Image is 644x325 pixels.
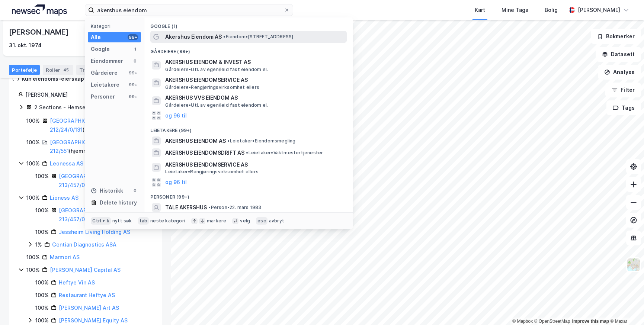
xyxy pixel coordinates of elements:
a: [GEOGRAPHIC_DATA], 212/24/0/131 [50,118,106,133]
span: Person • 22. mars 1983 [208,205,261,210]
div: 100% [35,278,49,287]
div: Leietakere [91,80,119,89]
button: Tags [606,100,641,115]
div: 31. okt. 1974 [9,41,42,50]
div: tab [138,217,149,225]
div: [PERSON_NAME] [25,90,153,99]
div: Bolig [545,6,558,15]
div: Eiendommer [91,57,123,65]
div: Gårdeiere (99+) [144,43,353,56]
div: 0 [132,188,138,194]
a: Heftye Vin AS [59,279,95,286]
div: Kun eiendoms-eierskap [22,74,84,83]
div: [PERSON_NAME] [9,26,70,38]
a: Leonessa AS [50,160,83,167]
div: Gårdeiere [91,68,118,77]
div: Kart [475,6,485,15]
a: Mapbox [512,319,533,324]
button: Filter [605,83,641,97]
button: Datasett [596,47,641,62]
span: TALE AKERSHUS [165,203,207,212]
button: Analyse [598,65,641,80]
div: 45 [62,66,70,74]
span: AKERSHUS EIENDOMSDRIFT AS [165,148,244,157]
iframe: Chat Widget [607,289,644,325]
div: 0 [132,58,138,64]
div: Delete history [100,198,137,207]
div: Alle [91,33,101,42]
a: Restaurant Heftye AS [59,292,115,298]
span: Leietaker • Eiendomsmegling [227,138,295,144]
a: [PERSON_NAME] Equity AS [59,317,128,324]
div: 99+ [128,34,138,40]
div: 99+ [128,82,138,88]
button: og 96 til [165,111,187,120]
a: [PERSON_NAME] Capital AS [50,267,121,273]
span: • [246,150,248,155]
a: Lioness AS [50,194,79,201]
span: AKERSHUS EIENDOMSERVICE AS [165,75,344,84]
div: nytt søk [112,218,132,224]
div: Google (1) [144,17,353,31]
div: Mine Tags [502,6,528,15]
button: Bokmerker [591,29,641,44]
a: [GEOGRAPHIC_DATA], 213/457/0/51 [59,207,115,222]
span: • [227,138,230,144]
div: Portefølje [9,65,40,75]
span: AKERSHUS EIENDOM & INVEST AS [165,58,344,67]
a: Jessheim Living Holding AS [59,229,130,235]
div: Kategori [91,23,141,29]
span: AKERSHUS EIENDOM AS [165,136,226,145]
div: 99+ [128,94,138,100]
a: Marmori AS [50,254,80,260]
div: 1% [35,240,42,249]
div: 100% [35,291,49,300]
div: avbryt [269,218,284,224]
div: Historikk [91,186,123,195]
div: ( hjemmelshaver ) [50,138,153,156]
div: 100% [35,228,49,236]
div: 99+ [128,70,138,76]
span: Leietaker • Rengjøringsvirksomhet ellers [165,169,259,175]
div: 100% [26,116,40,125]
span: • [223,34,225,39]
span: Leietaker • Vaktmestertjenester [246,150,323,156]
div: Transaksjoner [76,65,132,75]
div: 100% [35,316,49,325]
div: Google [91,45,110,54]
div: 100% [35,206,49,215]
span: AKERSHUS EIENDOMSERVICE AS [165,160,344,169]
div: 100% [26,253,40,262]
span: • [208,205,211,210]
div: 1 [132,46,138,52]
span: Gårdeiere • Rengjøringsvirksomhet ellers [165,84,259,90]
a: Improve this map [572,319,609,324]
div: velg [240,218,250,224]
div: neste kategori [150,218,185,224]
span: Akershus Eiendom AS [165,32,222,41]
div: Ctrl + k [91,217,111,225]
a: [PERSON_NAME] Art AS [59,305,119,311]
div: Personer (99+) [144,188,353,202]
div: 2 Sections - Hemsedal, 74/100 [34,103,114,112]
div: [PERSON_NAME] [578,6,620,15]
div: 100% [26,266,40,274]
div: Personer [91,92,115,101]
div: ( hjemmelshaver ) [59,172,153,190]
div: ( hjemmelshaver ) [59,206,153,224]
a: Gentian Diagnostics ASA [52,241,116,248]
span: Gårdeiere • Utl. av egen/leid fast eiendom el. [165,67,268,73]
input: Søk på adresse, matrikkel, gårdeiere, leietakere eller personer [94,4,284,16]
div: Leietakere (99+) [144,122,353,135]
span: Eiendom • [STREET_ADDRESS] [223,34,293,40]
div: 100% [35,172,49,181]
div: Roller [43,65,73,75]
a: OpenStreetMap [534,319,570,324]
div: esc [256,217,267,225]
div: markere [207,218,226,224]
div: 100% [26,193,40,202]
img: Z [627,258,641,272]
img: logo.a4113a55bc3d86da70a041830d287a7e.svg [12,4,67,16]
div: ( hjemmelshaver ) [50,116,153,134]
a: [GEOGRAPHIC_DATA], 212/551 [50,139,106,154]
